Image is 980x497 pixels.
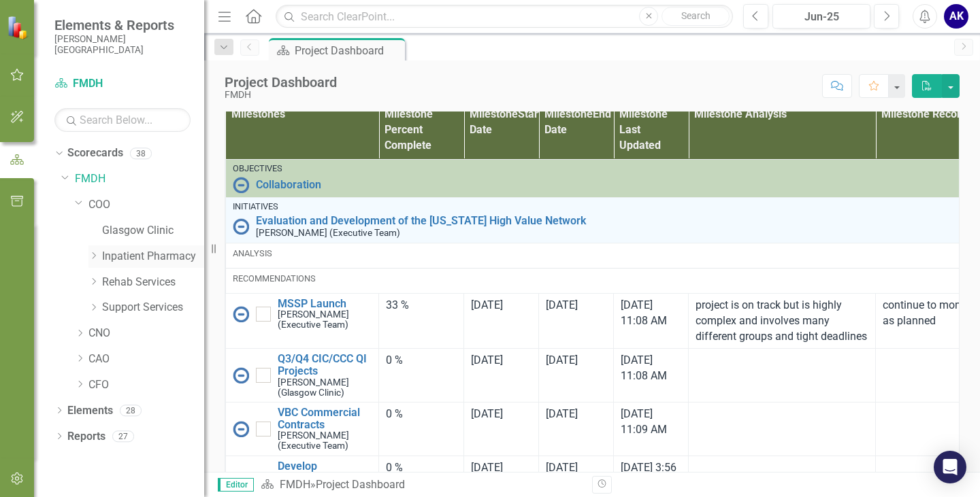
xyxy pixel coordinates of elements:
td: Double-Click to Edit [689,349,876,402]
td: Double-Click to Edit [464,293,539,349]
img: No Information [233,367,249,383]
p: project is on track but is highly complex and involves many different groups and tight deadlines [696,298,868,345]
div: [DATE] 11:08 AM [621,353,681,384]
a: Support Services [102,300,204,315]
div: Project Dashboard [225,75,337,90]
td: Double-Click to Edit [539,402,614,456]
td: Double-Click to Edit [689,293,876,349]
input: Search Below... [54,108,191,132]
td: Double-Click to Edit [379,349,464,402]
td: Double-Click to Edit Right Click for Context Menu [226,402,379,456]
div: Project Dashboard [295,42,402,59]
td: Double-Click to Edit [689,402,876,456]
div: 0 % [386,353,457,369]
span: [DATE] [546,461,578,474]
td: Double-Click to Edit [464,402,539,456]
div: » [261,477,582,493]
a: Reports [67,429,105,445]
a: CNO [88,326,204,341]
img: No Information [233,421,249,437]
small: [PERSON_NAME][GEOGRAPHIC_DATA] [54,33,191,56]
span: [DATE] [546,407,578,420]
div: Project Dashboard [316,478,405,491]
span: Elements & Reports [54,17,191,33]
a: MSSP Launch [278,298,372,310]
a: Elements [67,403,113,419]
img: ClearPoint Strategy [7,15,31,39]
td: Double-Click to Edit [379,402,464,456]
td: Double-Click to Edit Right Click for Context Menu [226,349,379,402]
div: [DATE] 11:08 AM [621,298,681,329]
div: 38 [130,148,152,159]
img: No Information [233,218,249,235]
a: FMDH [280,478,310,491]
td: Double-Click to Edit [379,293,464,349]
small: [PERSON_NAME] (Executive Team) [278,309,372,330]
img: No Information [233,306,249,322]
div: 27 [112,430,134,442]
td: Double-Click to Edit [539,349,614,402]
span: [DATE] [471,298,503,311]
small: [PERSON_NAME] (Executive Team) [256,228,400,238]
div: FMDH [225,90,337,100]
a: COO [88,197,204,213]
div: Jun-25 [777,9,866,25]
img: No Information [233,177,249,193]
div: [DATE] 3:56 PM [621,460,681,492]
span: [DATE] [471,461,503,474]
button: Jun-25 [772,4,870,29]
div: 28 [120,405,142,416]
small: [PERSON_NAME] (Executive Team) [278,430,372,451]
button: Search [661,7,730,26]
div: 33 % [386,298,457,313]
div: Open Intercom Messenger [934,451,966,483]
span: Search [681,10,710,21]
span: [DATE] [546,354,578,366]
span: [DATE] [471,407,503,420]
button: AK [944,4,968,29]
a: CFO [88,377,204,393]
a: Q3/Q4 CIC/CCC QI Projects [278,353,372,377]
a: Glasgow Clinic [102,223,204,239]
input: Search ClearPoint... [276,5,733,29]
a: FMDH [75,171,204,187]
span: Editor [218,478,254,492]
a: CAO [88,352,204,367]
div: 0 % [386,407,457,422]
a: Scorecards [67,145,123,161]
a: Inpatient Pharmacy [102,249,204,264]
div: 0 % [386,460,457,476]
small: [PERSON_NAME] (Glasgow Clinic) [278,377,372,398]
a: VBC Commercial Contracts [278,407,372,430]
div: [DATE] 11:09 AM [621,407,681,438]
td: Double-Click to Edit [464,349,539,402]
td: Double-Click to Edit Right Click for Context Menu [226,293,379,349]
span: [DATE] [546,298,578,311]
a: FMDH [54,76,191,92]
td: Double-Click to Edit [539,293,614,349]
span: [DATE] [471,354,503,366]
a: Rehab Services [102,275,204,290]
